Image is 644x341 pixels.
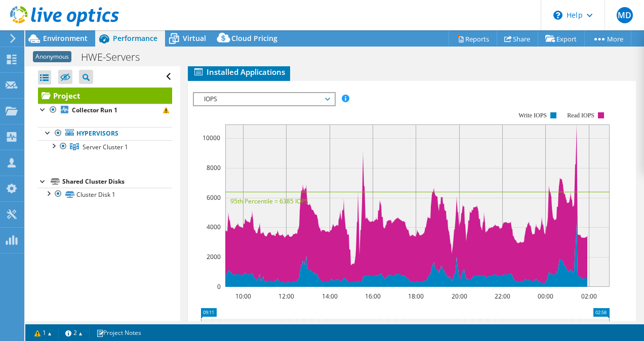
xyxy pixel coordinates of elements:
[76,52,155,63] h1: HWE-Servers
[27,326,59,339] a: 1
[538,31,585,47] a: Export
[231,33,277,43] span: Cloud Pricing
[43,33,88,43] span: Environment
[199,93,329,105] span: IOPS
[365,292,380,301] text: 16:00
[494,292,510,301] text: 22:00
[207,252,221,261] text: 2000
[451,292,467,301] text: 20:00
[38,127,172,140] a: Hypervisors
[449,31,497,47] a: Reports
[203,134,220,142] text: 10000
[38,88,172,104] a: Project
[553,11,562,20] svg: \n
[581,292,596,301] text: 02:00
[113,33,157,43] span: Performance
[33,51,71,62] span: Anonymous
[617,7,633,23] span: MD
[497,31,538,47] a: Share
[193,67,285,77] span: Installed Applications
[567,112,594,119] text: Read IOPS
[207,223,221,231] text: 4000
[207,193,221,202] text: 6000
[230,197,308,205] text: 95th Percentile = 6385 IOPS
[235,292,251,301] text: 10:00
[83,143,128,151] span: Server Cluster 1
[584,31,631,47] a: More
[278,292,294,301] text: 12:00
[207,163,221,172] text: 8000
[89,326,148,339] a: Project Notes
[62,176,172,188] div: Shared Cluster Disks
[38,188,172,201] a: Cluster Disk 1
[537,292,553,301] text: 00:00
[217,282,221,291] text: 0
[58,326,90,339] a: 2
[518,112,547,119] text: Write IOPS
[72,106,117,114] b: Collector Run 1
[38,104,172,117] a: Collector Run 1
[38,140,172,153] a: Server Cluster 1
[183,33,206,43] span: Virtual
[408,292,423,301] text: 18:00
[321,292,337,301] text: 14:00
